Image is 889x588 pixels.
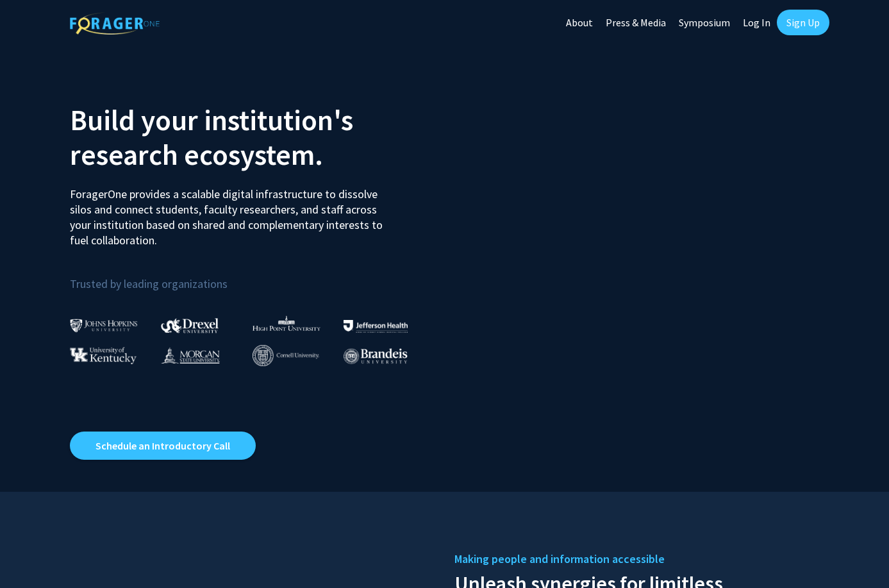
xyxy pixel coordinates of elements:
p: Trusted by leading organizations [70,258,435,294]
img: Thomas Jefferson University [344,320,408,332]
h2: Build your institution's research ecosystem. [70,103,435,172]
a: Opens in a new tab [70,432,256,460]
img: High Point University [253,315,320,331]
img: Drexel University [161,318,219,333]
img: University of Kentucky [70,347,137,364]
img: Morgan State University [161,347,220,364]
p: ForagerOne provides a scalable digital infrastructure to dissolve silos and connect students, fac... [70,177,392,248]
img: ForagerOne Logo [70,12,160,35]
img: Brandeis University [344,348,408,364]
img: Cornell University [253,345,319,366]
img: Johns Hopkins University [70,319,138,332]
a: Sign Up [777,10,829,35]
h5: Making people and information accessible [454,550,820,569]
